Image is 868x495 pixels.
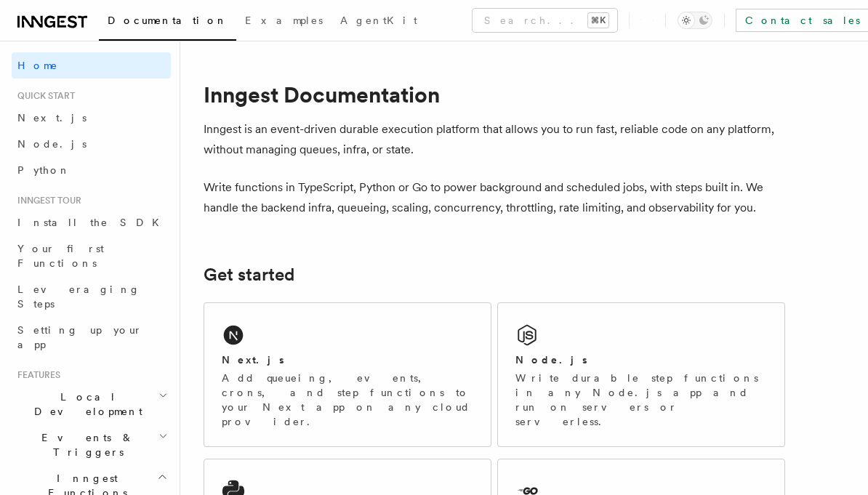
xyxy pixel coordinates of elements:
a: Python [12,157,171,183]
a: Get started [204,265,294,285]
span: Events & Triggers [12,430,158,459]
span: Home [17,58,58,73]
button: Events & Triggers [12,424,171,465]
span: Local Development [12,390,158,419]
span: AgentKit [340,15,417,26]
a: Setting up your app [12,317,171,358]
a: Leveraging Steps [12,276,171,317]
kbd: ⌘K [588,13,608,28]
span: Inngest tour [12,195,81,206]
span: Documentation [108,15,228,26]
span: Install the SDK [17,217,168,228]
h2: Node.js [515,353,587,367]
button: Toggle dark mode [678,12,712,29]
a: Documentation [99,4,236,41]
a: Home [12,52,171,79]
h1: Inngest Documentation [204,81,785,108]
a: Node.js [12,131,171,157]
p: Write durable step functions in any Node.js app and run on servers or serverless. [515,371,767,429]
a: Next.jsAdd queueing, events, crons, and step functions to your Next app on any cloud provider. [204,302,491,447]
span: Python [17,164,71,176]
h2: Next.js [222,353,284,367]
p: Write functions in TypeScript, Python or Go to power background and scheduled jobs, with steps bu... [204,177,785,218]
span: Next.js [17,112,87,124]
span: Leveraging Steps [17,283,140,310]
a: Node.jsWrite durable step functions in any Node.js app and run on servers or serverless. [497,302,785,447]
button: Local Development [12,384,171,424]
span: Node.js [17,138,87,150]
span: Your first Functions [17,243,104,269]
a: Your first Functions [12,236,171,276]
span: Quick start [12,90,75,102]
span: Examples [245,15,323,26]
a: Install the SDK [12,209,171,236]
button: Search...⌘K [473,9,617,32]
p: Add queueing, events, crons, and step functions to your Next app on any cloud provider. [222,371,473,429]
a: Next.js [12,105,171,131]
span: Features [12,369,60,381]
a: AgentKit [331,4,426,39]
p: Inngest is an event-driven durable execution platform that allows you to run fast, reliable code ... [204,119,785,160]
a: Examples [236,4,331,39]
span: Setting up your app [17,324,142,350]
